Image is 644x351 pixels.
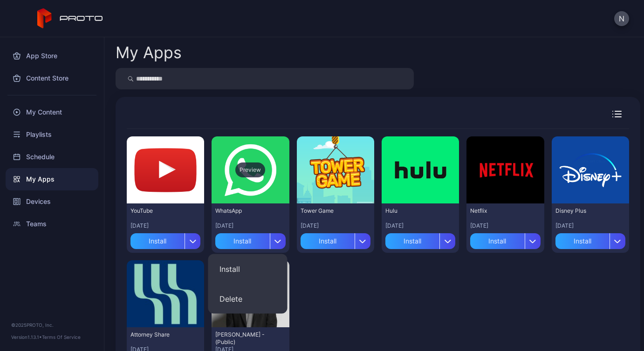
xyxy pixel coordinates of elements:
div: Install [301,233,355,249]
div: YouTube [130,207,182,215]
div: [DATE] [130,222,200,229]
span: Version 1.13.1 • [11,334,42,340]
a: App Store [6,45,98,67]
div: Install [555,233,610,249]
button: Install [130,229,200,249]
div: Tower Game [301,207,352,215]
button: Install [385,229,455,249]
div: Attorney Share [130,331,182,338]
div: [DATE] [555,222,625,229]
a: My Content [6,101,98,123]
button: Install [215,229,285,249]
button: Install [555,229,625,249]
div: WhatsApp [215,207,267,215]
div: Install [385,233,439,249]
div: My Apps [116,45,182,61]
div: [DATE] [385,222,455,229]
button: Delete [208,284,288,314]
div: David N Persona - (Public) [215,331,267,346]
div: [DATE] [470,222,540,229]
a: Content Store [6,67,98,89]
button: Install [470,229,540,249]
button: Install [208,254,288,284]
div: Install [215,233,269,249]
div: © 2025 PROTO, Inc. [11,321,93,329]
div: Install [470,233,524,249]
div: Preview [235,162,265,177]
button: N [614,11,629,26]
a: Playlists [6,123,98,146]
a: Teams [6,213,98,235]
a: Schedule [6,146,98,168]
div: Hulu [385,207,437,215]
a: Terms Of Service [42,334,81,340]
a: My Apps [6,168,98,190]
div: [DATE] [301,222,370,229]
a: Devices [6,190,98,213]
button: Install [301,229,370,249]
div: [DATE] [215,222,285,229]
div: Netflix [470,207,521,215]
div: Disney Plus [555,207,607,215]
div: Install [130,233,185,249]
